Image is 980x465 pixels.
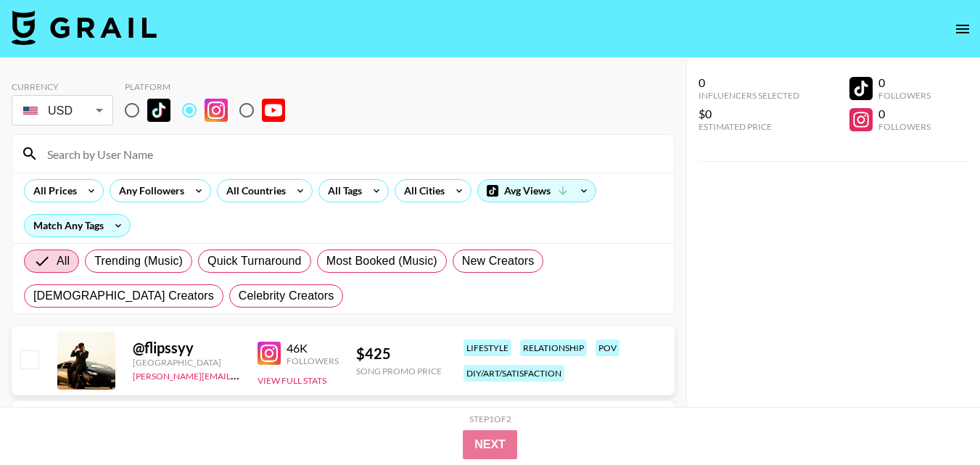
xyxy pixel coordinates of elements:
span: Trending (Music) [94,252,183,270]
button: open drawer [948,15,977,44]
div: All Countries [218,180,289,202]
span: [DEMOGRAPHIC_DATA] Creators [33,287,214,305]
div: 0 [878,107,931,121]
div: 0 [878,75,931,90]
div: Followers [878,121,931,132]
iframe: Drift Widget Chat Controller [907,392,963,448]
div: Step 1 of 2 [469,413,511,424]
span: Quick Turnaround [207,252,302,270]
div: $ 425 [356,345,442,363]
div: Platform [125,81,297,92]
img: Grail Talent [12,10,157,45]
div: Avg Views [478,180,596,202]
img: YouTube [262,99,285,122]
div: diy/art/satisfaction [464,365,564,382]
div: 0 [699,75,799,90]
div: Followers [878,90,931,101]
div: USD [15,98,110,123]
div: All Cities [395,180,448,202]
div: 46K [287,341,339,355]
div: Currency [12,81,113,92]
span: Celebrity Creators [239,287,334,305]
div: Any Followers [110,180,187,202]
button: Next [463,430,517,459]
div: @ flipssyy [133,339,240,357]
div: lifestyle [464,340,511,356]
div: Estimated Price [699,121,799,132]
a: [PERSON_NAME][EMAIL_ADDRESS][DOMAIN_NAME] [133,368,347,382]
div: All Tags [319,180,365,202]
div: Match Any Tags [25,215,130,236]
img: TikTok [147,99,170,122]
div: Followers [287,355,339,366]
img: Instagram [258,342,281,365]
button: View Full Stats [258,375,326,386]
span: All [57,252,70,270]
img: Instagram [205,99,228,122]
span: Most Booked (Music) [326,252,437,270]
input: Search by User Name [38,142,665,165]
span: New Creators [462,252,535,270]
div: $0 [699,107,799,121]
div: Song Promo Price [356,366,442,376]
div: Influencers Selected [699,90,799,101]
div: relationship [520,340,587,356]
div: pov [596,340,619,356]
div: [GEOGRAPHIC_DATA] [133,357,240,368]
div: All Prices [25,180,80,202]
